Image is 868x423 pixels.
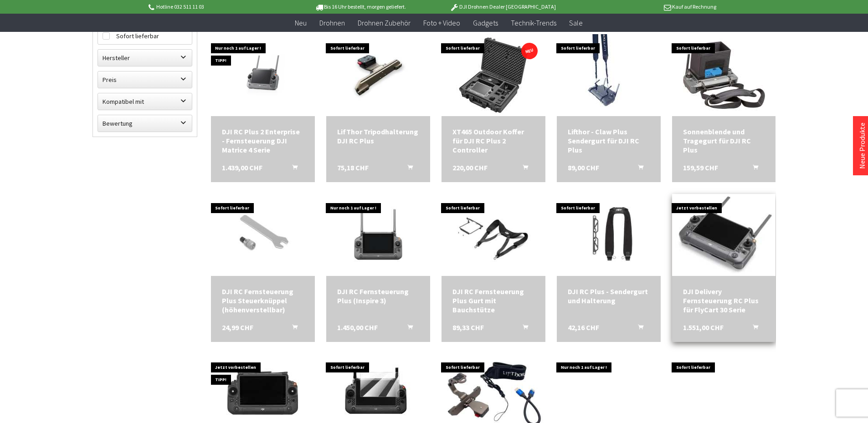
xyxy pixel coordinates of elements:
[467,14,504,32] a: Gadgets
[337,287,419,305] a: DJI RC Fernsteuerung Plus (Inspire 3) 1.450,00 CHF In den Warenkorb
[627,323,649,335] button: In den Warenkorb
[337,163,369,172] span: 75,18 CHF
[98,28,192,44] label: Sofort lieferbar
[281,163,303,175] button: In den Warenkorb
[452,287,534,314] a: DJI RC Fernsteuerung Plus Gurt mit Bauchstütze 89,33 CHF In den Warenkorb
[326,43,430,108] img: LifThor Tripodhalterung DJI RC Plus
[288,14,313,32] a: Neu
[211,200,315,270] img: DJI RC Fernsteuerung Plus Steuerknüppel (höhenverstellbar)
[442,200,545,270] img: DJI RC Fernsteuerung Plus Gurt mit Bauchstütze
[326,200,430,270] img: DJI RC Fernsteuerung Plus (Inspire 3)
[512,323,534,335] button: In den Warenkorb
[98,115,192,132] label: Bewertung
[627,163,649,175] button: In den Warenkorb
[568,323,599,332] span: 42,16 CHF
[358,18,411,27] span: Drohnen Zubehör
[452,127,534,154] a: XT465 Outdoor Koffer für DJI RC Plus 2 Controller 220,00 CHF In den Warenkorb
[568,287,650,305] a: DJI RC Plus - Sendergurt und Halterung 42,16 CHF In den Warenkorb
[568,287,650,305] div: DJI RC Plus - Sendergurt und Halterung
[222,287,304,314] a: DJI RC Fernsteuerung Plus Steuerknüppel (höhenverstellbar) 24,99 CHF In den Warenkorb
[568,163,599,172] span: 89,00 CHF
[222,127,304,154] div: DJI RC Plus 2 Enterprise - Fernsteuerung DJI Matrice 4 Serie
[423,18,460,27] span: Foto + Video
[431,1,574,12] p: DJI Drohnen Dealer [GEOGRAPHIC_DATA]
[563,14,589,32] a: Sale
[742,323,764,335] button: In den Warenkorb
[222,127,304,154] a: DJI RC Plus 2 Enterprise - Fernsteuerung DJI Matrice 4 Serie 1.439,00 CHF In den Warenkorb
[396,163,418,175] button: In den Warenkorb
[313,14,351,32] a: Drohnen
[417,14,467,32] a: Foto + Video
[98,71,192,88] label: Preis
[147,1,289,12] p: Hotline 032 511 11 03
[568,127,650,154] div: Lifthor - Claw Plus Sendergurt für DJI RC Plus
[568,127,650,154] a: Lifthor - Claw Plus Sendergurt für DJI RC Plus 89,00 CHF In den Warenkorb
[683,127,765,154] div: Sonnenblende und Tragegurt für DJI RC Plus
[557,200,661,270] img: DJI RC Plus - Sendergurt und Halterung
[452,287,534,314] div: DJI RC Fernsteuerung Plus Gurt mit Bauchstütze
[452,163,488,172] span: 220,00 CHF
[742,163,764,175] button: In den Warenkorb
[504,14,563,32] a: Technik-Trends
[222,323,253,332] span: 24,99 CHF
[289,1,431,12] p: Bis 16 Uhr bestellt, morgen geliefert.
[337,127,419,145] div: LifThor Tripodhalterung DJI RC Plus
[319,18,345,27] span: Drohnen
[683,323,724,332] span: 1.551,00 CHF
[98,93,192,110] label: Kompatibel mit
[337,287,419,305] div: DJI RC Fernsteuerung Plus (Inspire 3)
[574,1,716,12] p: Kauf auf Rechnung
[452,127,534,154] div: XT465 Outdoor Koffer für DJI RC Plus 2 Controller
[858,122,867,169] a: Neue Produkte
[683,287,765,314] a: DJI Delivery Fernsteuerung RC Plus für FlyCart 30 Serie 1.551,00 CHF In den Warenkorb
[683,163,718,172] span: 159,59 CHF
[512,163,534,175] button: In den Warenkorb
[337,323,378,332] span: 1.450,00 CHF
[222,34,304,116] img: DJI RC Plus 2 Enterprise - Fernsteuerung DJI Matrice 4 Serie
[98,50,192,66] label: Hersteller
[578,34,639,116] img: Lifthor - Claw Plus Sendergurt für DJI RC Plus
[452,34,534,116] img: XT465 Outdoor Koffer für DJI RC Plus 2 Controller
[511,18,556,27] span: Technik-Trends
[683,34,765,116] img: Sonnenblende und Tragegurt für DJI RC Plus
[222,163,262,172] span: 1.439,00 CHF
[683,127,765,154] a: Sonnenblende und Tragegurt für DJI RC Plus 159,59 CHF In den Warenkorb
[281,323,303,335] button: In den Warenkorb
[683,287,765,314] div: DJI Delivery Fernsteuerung RC Plus für FlyCart 30 Serie
[295,18,307,27] span: Neu
[569,18,583,27] span: Sale
[452,323,484,332] span: 89,33 CHF
[672,196,776,274] img: DJI Delivery Fernsteuerung RC Plus für FlyCart 30 Serie
[222,287,304,314] div: DJI RC Fernsteuerung Plus Steuerknüppel (höhenverstellbar)
[351,14,417,32] a: Drohnen Zubehör
[396,323,418,335] button: In den Warenkorb
[473,18,498,27] span: Gadgets
[337,127,419,145] a: LifThor Tripodhalterung DJI RC Plus 75,18 CHF In den Warenkorb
